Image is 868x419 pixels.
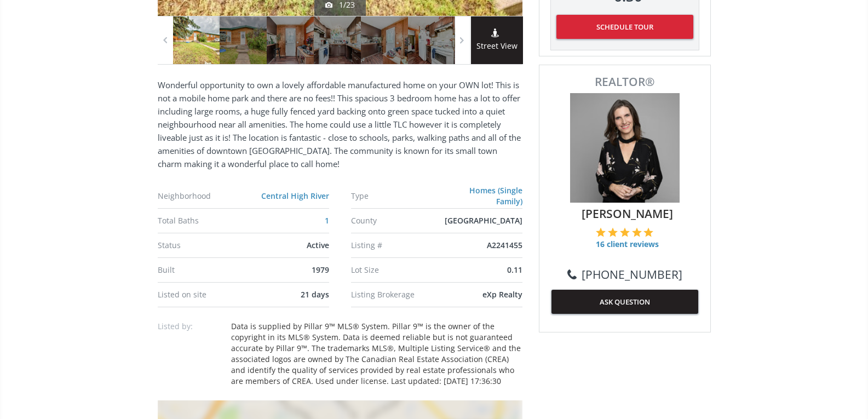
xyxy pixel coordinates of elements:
img: 3 of 5 stars [620,227,630,237]
img: 5 of 5 stars [643,227,653,237]
a: Homes (Single Family) [469,185,522,206]
div: Lot Size [351,266,442,274]
div: Data is supplied by Pillar 9™ MLS® System. Pillar 9™ is the owner of the copyright in its MLS® Sy... [231,321,522,387]
img: Photo of Sarah Scott [570,93,680,203]
span: 0.11 [507,265,522,275]
a: 1 [325,215,329,226]
div: Neighborhood [158,192,249,200]
div: Listing # [351,242,442,249]
div: Listing Brokerage [351,291,442,299]
p: Wonderful opportunity to own a lovely affordable manufactured home on your OWN lot! This is not a... [158,78,522,170]
span: 1979 [312,265,329,275]
button: Schedule Tour [556,15,693,39]
span: 21 days [301,289,329,300]
span: A2241455 [487,240,522,250]
div: Total Baths [158,217,249,225]
div: Status [158,242,249,249]
span: 16 client reviews [596,239,659,250]
span: eXp Realty [482,289,522,300]
a: Central High River [261,191,329,201]
div: Type [351,192,441,200]
span: REALTOR® [551,76,698,88]
a: [PHONE_NUMBER] [567,266,682,283]
span: Active [307,240,329,250]
span: [PERSON_NAME] [557,205,698,222]
img: 4 of 5 stars [632,227,642,237]
button: ASK QUESTION [551,290,698,314]
p: Listed by: [158,321,223,332]
div: County [351,217,442,225]
div: Built [158,266,249,274]
span: [GEOGRAPHIC_DATA] [445,215,522,226]
div: Listed on site [158,291,249,299]
img: 2 of 5 stars [608,227,618,237]
img: 1 of 5 stars [596,227,606,237]
span: Street View [471,40,523,53]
